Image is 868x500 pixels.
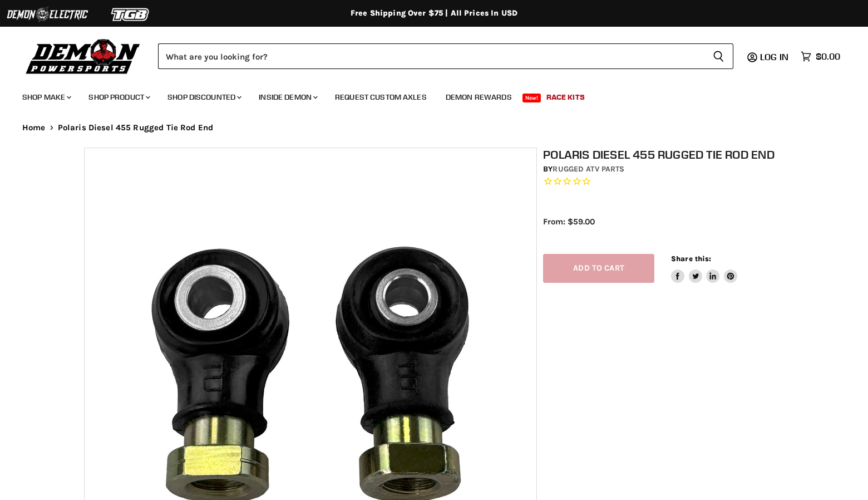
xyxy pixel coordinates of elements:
[704,43,733,69] button: Search
[80,86,157,109] a: Shop Product
[14,81,837,109] ul: Main menu
[538,86,593,109] a: Race Kits
[795,48,846,65] a: $0.00
[522,94,541,102] span: New!
[159,86,248,109] a: Shop Discounted
[6,4,89,25] img: Demon Electric Logo 2
[89,4,172,25] img: TGB Logo 2
[22,123,46,133] a: Home
[250,86,324,109] a: Inside Demon
[327,86,435,109] a: Request Custom Axles
[543,148,790,161] h1: Polaris Diesel 455 Rugged Tie Rod End
[671,254,737,283] aside: Share this:
[543,163,790,175] div: by
[755,52,795,62] a: Log in
[543,217,595,227] span: From: $59.00
[760,51,788,62] span: Log in
[14,86,78,109] a: Shop Make
[553,164,624,174] a: Rugged ATV Parts
[543,176,790,188] span: Rated 0.0 out of 5 stars 0 reviews
[671,254,711,263] span: Share this:
[437,86,520,109] a: Demon Rewards
[158,43,704,69] input: Search
[58,123,214,133] span: Polaris Diesel 455 Rugged Tie Rod End
[22,36,144,76] img: Demon Powersports
[158,43,733,69] form: Product
[816,51,840,62] span: $0.00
